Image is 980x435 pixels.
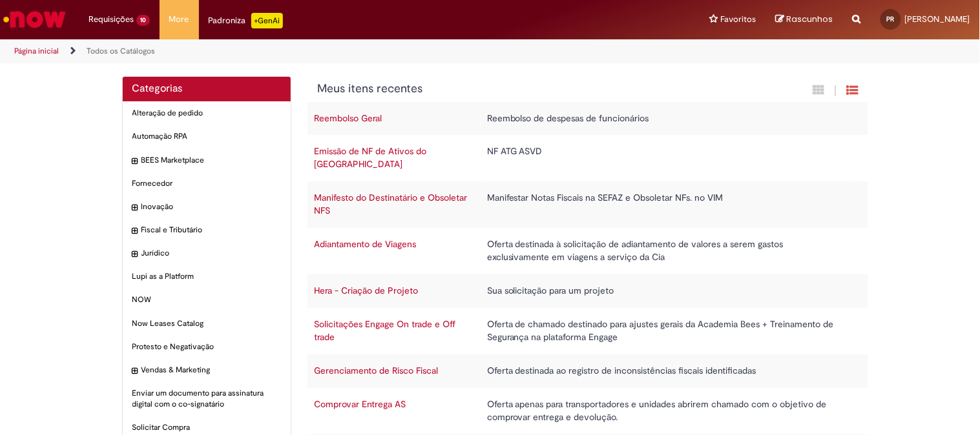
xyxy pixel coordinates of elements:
span: Now Leases Catalog [132,318,282,329]
span: Jurídico [141,248,282,259]
ul: Trilhas de página [10,39,643,63]
a: Reembolso Geral [314,112,382,124]
a: Manifesto do Destinatário e Obsoletar NFS [314,192,467,216]
i: expandir categoria Inovação [132,201,138,214]
span: Fornecedor [132,178,282,189]
span: Inovação [141,201,282,212]
i: expandir categoria Jurídico [132,248,138,261]
span: NOW [132,294,282,305]
span: 10 [136,15,150,26]
span: Enviar um documento para assinatura digital com o co-signatário [132,388,282,410]
a: Página inicial [14,46,59,56]
div: NOW [123,288,291,312]
tr: Solicitações Engage On trade e Off trade Oferta de chamado destinado para ajustes gerais da Acade... [308,308,868,354]
a: Todos os Catálogos [87,46,155,56]
td: Oferta destinada ao registro de inconsistências fiscais identificadas [481,354,855,388]
div: Enviar um documento para assinatura digital com o co-signatário [123,381,291,416]
tr: Manifesto do Destinatário e Obsoletar NFS Manifestar Notas Fiscais na SEFAZ e Obsoletar NFs. no VIM [308,181,868,228]
span: Protesto e Negativação [132,341,282,352]
a: Emissão de NF de Ativos do [GEOGRAPHIC_DATA] [314,145,426,170]
td: NF ATG ASVD [481,135,855,181]
span: Alteração de pedido [132,108,282,119]
td: Reembolso de despesas de funcionários [481,102,855,136]
i: Exibição de grade [847,84,859,96]
span: PR [887,15,895,23]
a: Solicitações Engage On trade e Off trade [314,318,455,343]
a: Hera - Criação de Projeto [314,285,418,296]
tr: Reembolso Geral Reembolso de despesas de funcionários [308,102,868,136]
span: More [169,13,189,26]
a: Rascunhos [776,14,833,26]
div: Now Leases Catalog [123,312,291,336]
span: Vendas & Marketing [141,365,282,376]
span: [PERSON_NAME] [905,14,970,25]
td: Oferta apenas para transportadores e unidades abrirem chamado com o objetivo de comprovar entrega... [481,388,855,434]
img: ServiceNow [1,6,68,32]
div: Protesto e Negativação [123,335,291,359]
span: | [835,83,837,98]
a: Comprovar Entrega AS [314,398,406,410]
tr: Gerenciamento de Risco Fiscal Oferta destinada ao registro de inconsistências fiscais identificadas [308,354,868,388]
i: expandir categoria Fiscal e Tributário [132,225,138,238]
span: Fiscal e Tributário [141,225,282,236]
span: Solicitar Compra [132,422,282,433]
span: Lupi as a Platform [132,271,282,282]
a: Adiantamento de Viagens [314,238,416,250]
div: Automação RPA [123,125,291,148]
i: expandir categoria Vendas & Marketing [132,365,138,378]
div: expandir categoria Jurídico Jurídico [123,241,291,265]
h2: Categorias [132,83,282,95]
span: Requisições [89,13,134,26]
div: expandir categoria BEES Marketplace BEES Marketplace [123,148,291,172]
div: Fornecedor [123,172,291,196]
td: Oferta de chamado destinado para ajustes gerais da Academia Bees + Treinamento de Segurança na pl... [481,308,855,354]
tr: Hera - Criação de Projeto Sua solicitação para um projeto [308,274,868,308]
i: expandir categoria BEES Marketplace [132,155,138,168]
i: Exibição em cartão [813,84,825,96]
span: BEES Marketplace [141,155,282,166]
h1: {"description":"","title":"Meus itens recentes"} Categoria [317,83,718,96]
div: Padroniza [209,13,283,28]
tr: Emissão de NF de Ativos do [GEOGRAPHIC_DATA] NF ATG ASVD [308,135,868,181]
div: expandir categoria Inovação Inovação [123,195,291,219]
div: Alteração de pedido [123,101,291,125]
p: +GenAi [251,13,283,28]
td: Manifestar Notas Fiscais na SEFAZ e Obsoletar NFs. no VIM [481,181,855,228]
td: Sua solicitação para um projeto [481,274,855,308]
tr: Adiantamento de Viagens Oferta destinada à solicitação de adiantamento de valores a serem gastos ... [308,228,868,274]
a: Gerenciamento de Risco Fiscal [314,365,438,376]
span: Favoritos [721,13,756,26]
span: Rascunhos [787,13,833,25]
td: Oferta destinada à solicitação de adiantamento de valores a serem gastos exclusivamente em viagen... [481,228,855,274]
div: expandir categoria Fiscal e Tributário Fiscal e Tributário [123,218,291,242]
div: expandir categoria Vendas & Marketing Vendas & Marketing [123,358,291,382]
div: Lupi as a Platform [123,265,291,288]
tr: Comprovar Entrega AS Oferta apenas para transportadores e unidades abrirem chamado com o objetivo... [308,388,868,434]
span: Automação RPA [132,131,282,142]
